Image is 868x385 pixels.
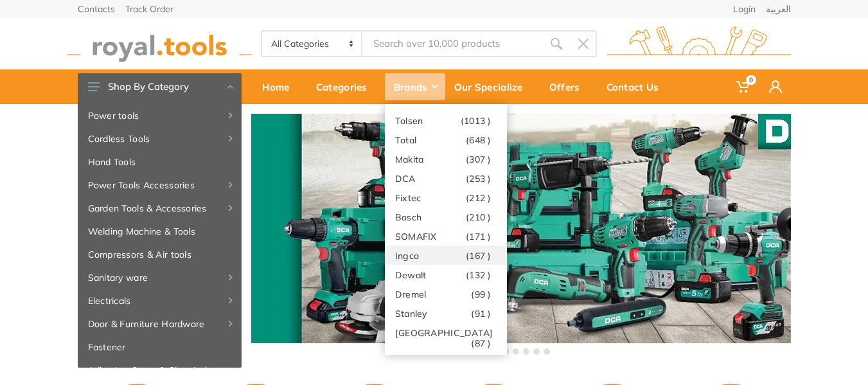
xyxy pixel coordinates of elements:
[466,135,492,145] span: (648 )
[78,127,242,150] a: Cordless Tools
[385,130,507,149] a: Total(648 )
[307,69,385,104] a: Categories
[385,265,507,284] a: Dewalt(132 )
[466,193,492,203] span: (212 )
[253,69,307,104] a: Home
[385,323,507,342] a: [GEOGRAPHIC_DATA](87 )
[78,336,242,359] a: Fastener
[253,73,307,100] div: Home
[746,75,756,85] span: 0
[471,338,491,348] span: (87 )
[598,69,677,104] a: Contact Us
[78,312,242,336] a: Door & Furniture Hardware
[78,243,242,266] a: Compressors & Air tools
[78,4,115,13] a: Contacts
[733,4,756,13] a: Login
[466,154,492,165] span: (307 )
[78,197,242,220] a: Garden Tools & Accessories
[766,4,791,13] a: العربية
[78,289,242,312] a: Electricals
[385,226,507,246] a: SOMAFIX(171 )
[466,231,492,242] span: (171 )
[78,104,242,127] a: Power tools
[466,251,492,261] span: (167 )
[607,26,791,62] img: royal.tools Logo
[78,220,242,243] a: Welding Machine & Tools
[540,69,598,104] a: Offers
[445,73,540,100] div: Our Specialize
[727,69,760,104] a: 0
[471,309,491,319] span: (91 )
[307,73,385,100] div: Categories
[471,289,491,300] span: (99 )
[78,150,242,174] a: Hand Tools
[385,168,507,188] a: DCA(253 )
[78,359,242,382] a: Adhesive, Spray & Chemical
[385,303,507,323] a: Stanley(91 )
[385,73,445,100] div: Brands
[385,284,507,303] a: Dremel(99 )
[461,116,492,126] span: (1013 )
[78,73,242,100] button: Shop By Category
[466,174,492,184] span: (253 )
[445,69,540,104] a: Our Specialize
[540,73,598,100] div: Offers
[362,30,542,57] input: Site search
[385,111,507,130] a: Tolsen(1013 )
[385,149,507,168] a: Makita(307 )
[78,266,242,289] a: Sanitary ware
[385,188,507,207] a: Fixtec(212 )
[67,26,252,62] img: royal.tools Logo
[125,4,173,13] a: Track Order
[385,246,507,265] a: Ingco(167 )
[78,174,242,197] a: Power Tools Accessories
[466,212,492,222] span: (210 )
[385,207,507,226] a: Bosch(210 )
[466,270,492,280] span: (132 )
[598,73,677,100] div: Contact Us
[262,31,363,56] select: Category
